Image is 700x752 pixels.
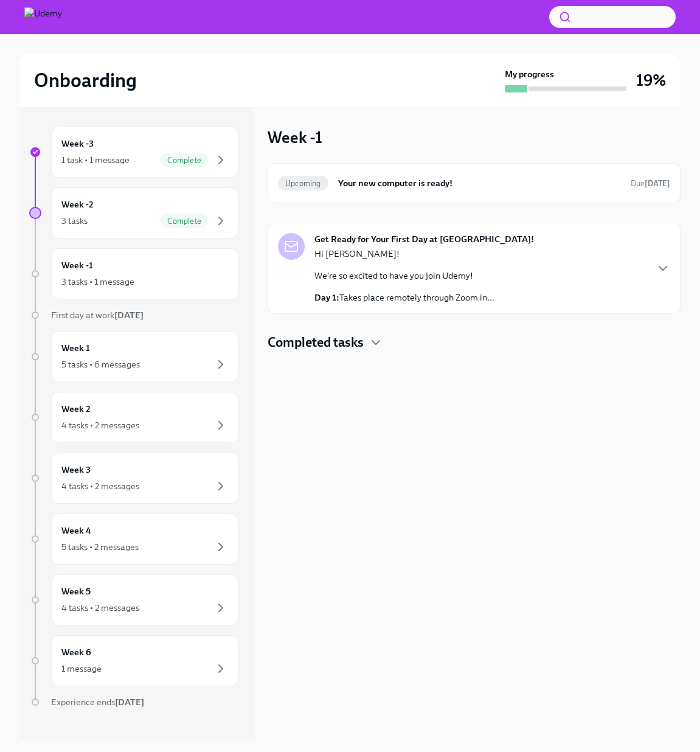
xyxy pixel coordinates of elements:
[645,179,670,188] strong: [DATE]
[61,480,139,492] div: 4 tasks • 2 messages
[61,198,94,211] h6: Week -2
[61,358,140,371] div: 5 tasks • 6 messages
[29,392,238,443] a: Week 24 tasks • 2 messages
[314,233,534,245] strong: Get Ready for Your First Day at [GEOGRAPHIC_DATA]!
[61,215,88,227] div: 3 tasks
[29,187,238,238] a: Week -23 tasksComplete
[61,541,139,553] div: 5 tasks • 2 messages
[314,270,494,282] p: We're so excited to have you join Udemy!
[268,333,364,352] h4: Completed tasks
[314,292,339,303] strong: Day 1:
[29,248,238,299] a: Week -13 tasks • 1 message
[115,697,144,708] strong: [DATE]
[278,179,328,188] span: Upcoming
[338,176,621,190] h6: Your new computer is ready!
[61,137,94,150] h6: Week -3
[29,309,238,321] a: First day at work[DATE]
[61,276,134,288] div: 3 tasks • 1 message
[51,697,144,708] span: Experience ends
[268,127,322,148] h3: Week -1
[29,574,238,625] a: Week 54 tasks • 2 messages
[505,68,554,80] strong: My progress
[61,585,91,598] h6: Week 5
[61,341,90,355] h6: Week 1
[636,69,666,91] h3: 19%
[61,602,139,614] div: 4 tasks • 2 messages
[61,154,130,166] div: 1 task • 1 message
[61,524,91,537] h6: Week 4
[268,333,681,352] div: Completed tasks
[61,419,139,431] div: 4 tasks • 2 messages
[114,310,144,321] strong: [DATE]
[29,127,238,178] a: Week -31 task • 1 messageComplete
[29,514,238,565] a: Week 45 tasks • 2 messages
[29,453,238,504] a: Week 34 tasks • 2 messages
[29,635,238,686] a: Week 61 message
[314,248,494,260] p: Hi [PERSON_NAME]!
[61,402,91,416] h6: Week 2
[61,259,93,272] h6: Week -1
[61,663,102,675] div: 1 message
[160,156,209,165] span: Complete
[160,217,209,226] span: Complete
[24,7,62,27] img: Udemy
[631,179,670,188] span: Due
[34,68,137,92] h2: Onboarding
[51,310,144,321] span: First day at work
[61,646,91,659] h6: Week 6
[278,173,670,193] a: UpcomingYour new computer is ready!Due[DATE]
[61,463,91,476] h6: Week 3
[314,291,494,304] p: Takes place remotely through Zoom in...
[29,331,238,382] a: Week 15 tasks • 6 messages
[631,178,670,189] span: August 23rd, 2025 13:00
